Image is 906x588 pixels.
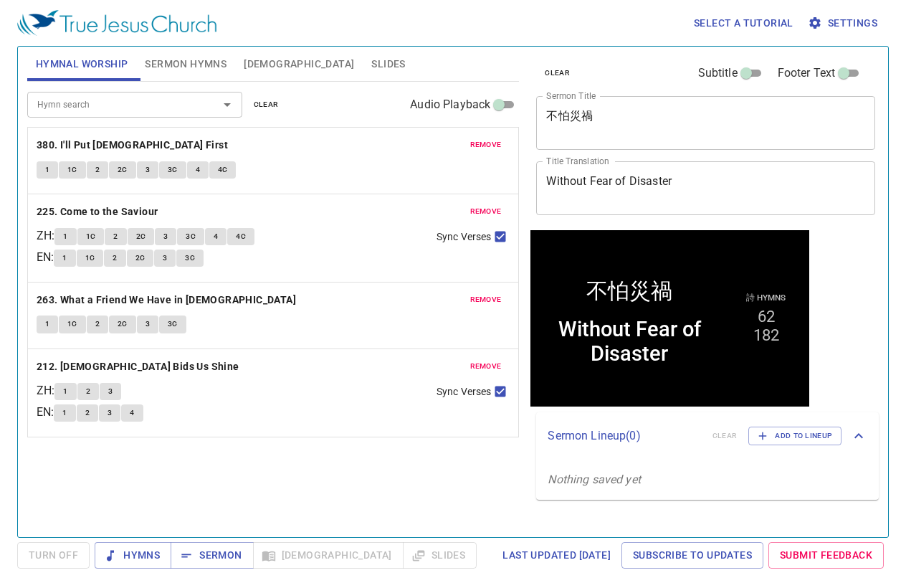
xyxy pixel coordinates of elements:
button: 3 [155,228,176,245]
span: 3C [185,252,195,265]
span: 4C [236,230,246,243]
button: 3 [137,161,158,179]
span: 1 [63,230,67,243]
span: clear [254,98,279,111]
textarea: Without Fear of Disaster [546,174,865,201]
span: 4C [218,163,228,176]
button: 1C [59,161,86,179]
span: Sync Verses [437,384,491,399]
b: 263. What a Friend We Have in [DEMOGRAPHIC_DATA] [37,291,296,309]
button: 4C [209,161,237,179]
span: 3 [163,230,168,243]
span: 3 [146,318,150,331]
p: ZH : [37,382,54,399]
button: 1 [54,228,76,245]
button: 3C [159,316,186,333]
span: 3 [163,252,167,265]
button: remove [462,291,510,308]
button: 3C [176,250,204,267]
span: Sync Verses [437,229,491,245]
button: Settings [805,10,883,37]
button: Sermon [171,542,253,569]
span: Add to Lineup [758,430,832,442]
span: 1 [62,407,67,419]
button: remove [462,203,510,220]
span: 2 [86,385,90,398]
span: Slides [371,55,405,73]
button: 1 [54,383,76,400]
button: 3 [137,316,158,333]
span: 1 [45,318,49,331]
a: Last updated [DATE] [497,542,616,569]
button: 2 [104,250,125,267]
span: clear [545,67,570,80]
button: Hymns [95,542,171,569]
span: Audio Playback [410,96,490,113]
span: Hymns [106,546,160,564]
span: 2 [85,407,90,419]
button: 2C [127,250,154,267]
a: Submit Feedback [768,542,884,569]
button: 2C [109,161,136,179]
span: Submit Feedback [780,546,872,564]
button: 380. I'll Put [DEMOGRAPHIC_DATA] First [37,136,231,154]
button: 225. Come to the Saviour [37,203,161,221]
span: 3C [168,318,178,331]
div: Sermon Lineup(0)clearAdd to Lineup [536,412,879,460]
span: 1C [86,230,96,243]
span: 4 [214,230,218,243]
button: 4 [187,161,209,179]
button: 1 [54,404,75,422]
span: 2 [113,252,117,265]
i: Nothing saved yet [548,473,641,486]
p: EN : [37,249,54,266]
span: 3C [168,163,178,176]
button: 1C [77,228,105,245]
button: 2 [105,228,126,245]
button: 4C [227,228,254,245]
img: True Jesus Church [17,10,216,36]
span: 2C [136,230,146,243]
button: remove [462,136,510,153]
span: 2C [135,252,146,265]
button: 1 [54,250,75,267]
span: Sermon [182,546,242,564]
button: Add to Lineup [748,427,841,445]
p: EN : [37,404,54,421]
button: 3C [159,161,186,179]
span: remove [470,360,502,373]
span: 2 [95,163,100,176]
span: 1 [63,385,67,398]
span: 1C [85,252,95,265]
span: 2C [118,163,128,176]
button: 2 [87,316,108,333]
button: 1 [37,316,58,333]
b: 380. I'll Put [DEMOGRAPHIC_DATA] First [37,136,228,154]
button: 3 [154,250,176,267]
button: clear [245,96,287,113]
button: 2 [87,161,108,179]
button: 4 [205,228,226,245]
span: Subscribe to Updates [633,546,752,564]
span: Footer Text [778,65,836,82]
p: Sermon Lineup ( 0 ) [548,427,700,445]
span: remove [470,205,502,218]
span: 1C [67,318,77,331]
span: Select a tutorial [694,14,793,32]
button: 4 [121,404,143,422]
span: 3 [108,385,113,398]
button: remove [462,358,510,375]
span: remove [470,138,502,151]
button: 1C [59,316,86,333]
span: 3 [108,407,112,419]
span: 1 [62,252,67,265]
span: Subtitle [698,65,738,82]
span: 2C [118,318,128,331]
b: 212. [DEMOGRAPHIC_DATA] Bids Us Shine [37,358,239,376]
button: 3C [177,228,204,245]
a: Subscribe to Updates [621,542,763,569]
button: 212. [DEMOGRAPHIC_DATA] Bids Us Shine [37,358,242,376]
